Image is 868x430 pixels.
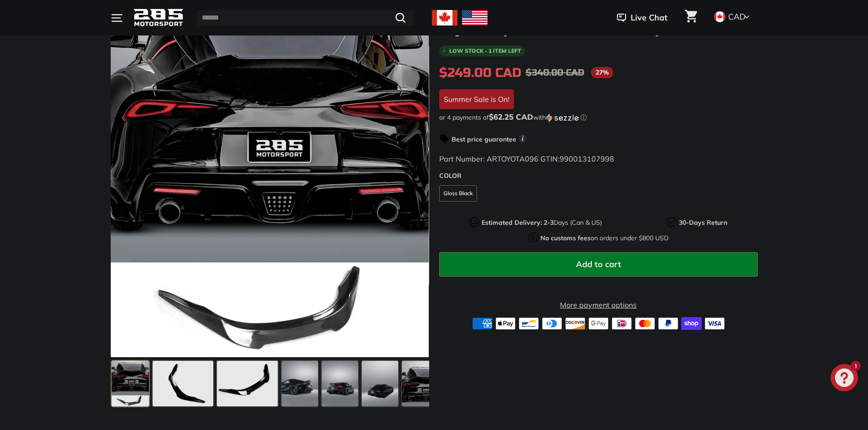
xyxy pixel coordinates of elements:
p: on orders under $800 USD [540,233,668,243]
img: master [635,317,655,330]
a: More payment options [439,299,758,310]
span: $249.00 CAD [439,65,521,81]
span: CAD [728,11,745,22]
img: american_express [472,317,493,330]
button: Add to cart [439,252,758,277]
img: paypal [658,317,678,330]
span: Add to cart [576,259,621,269]
span: $62.25 CAD [489,112,533,121]
div: Summer Sale is On! [439,89,514,109]
strong: 30-Days Return [679,218,727,227]
img: shopify_pay [681,317,702,330]
input: Search [197,10,414,25]
button: Live Chat [605,6,679,29]
img: Sezzle [546,114,579,122]
span: i [519,134,527,143]
a: Cart [679,2,703,33]
img: visa [704,317,725,330]
inbox-online-store-chat: Shopify online store chat [828,364,861,394]
strong: Best price guarantee [452,135,516,143]
img: bancontact [519,317,539,330]
strong: Estimated Delivery: 2-3 [482,218,554,227]
label: COLOR [439,171,758,181]
span: 27% [591,67,613,78]
img: google_pay [588,317,609,330]
span: Live Chat [631,12,668,24]
img: diners_club [542,317,562,330]
img: ideal [611,317,632,330]
span: Low stock - 1 item left [449,48,521,54]
img: Logo_285_Motorsport_areodynamics_components [134,7,184,29]
img: apple_pay [495,317,516,330]
div: or 4 payments of$62.25 CADwithSezzle Click to learn more about Sezzle [439,113,758,122]
span: $340.00 CAD [526,67,584,78]
strong: No customs fees [540,234,591,242]
p: Days (Can & US) [482,218,602,228]
h1: Duckbill Style Trunk Spoiler - [DATE]-[DATE] Toyota Supra 5th Gen 2-Door Coupe [439,9,758,37]
img: discover [565,317,586,330]
span: Part Number: ARTOYOTA096 GTIN: [439,154,614,163]
span: 990013107998 [560,154,614,163]
div: or 4 payments of with [439,113,758,122]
